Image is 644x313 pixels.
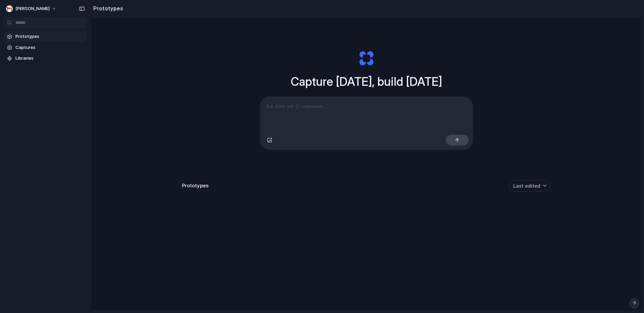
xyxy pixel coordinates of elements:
h3: Prototypes [182,182,209,190]
button: Last edited [509,180,551,192]
a: Prototypes [3,32,87,42]
h2: Prototypes [91,4,123,12]
button: [PERSON_NAME] [3,3,60,14]
a: Libraries [3,53,87,63]
span: Prototypes [15,33,85,40]
span: Captures [15,44,85,51]
span: Libraries [15,55,85,62]
h1: Capture [DATE], build [DATE] [291,73,442,90]
a: Captures [3,43,87,53]
span: [PERSON_NAME] [15,5,50,12]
